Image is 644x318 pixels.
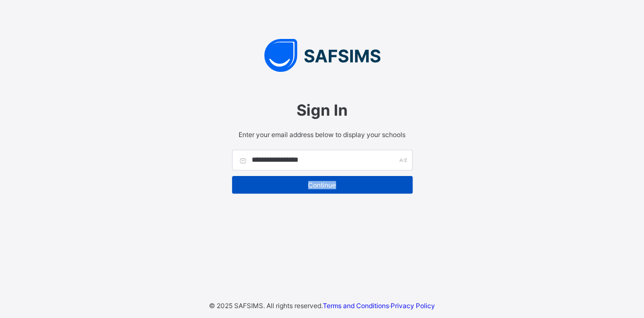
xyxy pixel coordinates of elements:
[391,302,435,310] a: Privacy Policy
[221,39,423,72] img: SAFSIMS Logo
[232,130,413,139] span: Enter your email address below to display your schools
[209,302,323,310] span: © 2025 SAFSIMS. All rights reserved.
[323,302,389,310] a: Terms and Conditions
[240,181,404,189] span: Continue
[323,302,435,310] span: ·
[232,101,413,120] span: Sign In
